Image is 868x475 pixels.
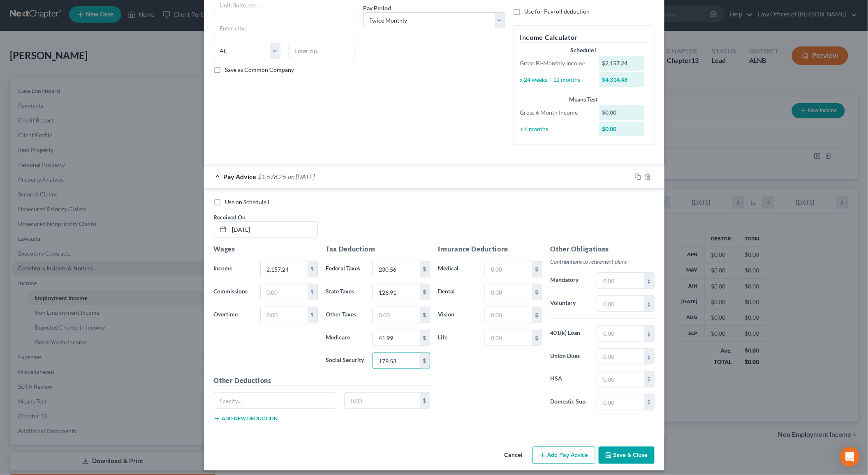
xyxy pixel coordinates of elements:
[214,214,246,221] span: Received On
[597,349,644,364] input: 0.00
[289,43,355,59] input: Enter zip...
[599,56,644,71] div: $2,157.24
[373,261,419,277] input: 0.00
[288,173,315,180] span: on [DATE]
[546,295,593,312] label: Voluntary
[261,261,307,277] input: 0.00
[322,353,369,369] label: Social Security
[516,59,595,67] div: Gross Bi-Monthly Income
[551,244,655,254] h5: Other Obligations
[546,394,593,410] label: Domestic Sup.
[258,173,287,180] span: $1,578.25
[551,258,655,266] p: Contributions to retirement plans
[644,371,654,387] div: $
[532,330,542,346] div: $
[546,348,593,365] label: Union Dues
[214,244,318,254] h5: Wages
[498,447,529,464] button: Cancel
[373,307,419,323] input: 0.00
[597,371,644,387] input: 0.00
[546,371,593,387] label: HSA
[532,307,542,323] div: $
[644,296,654,311] div: $
[599,105,644,120] div: $0.00
[520,46,648,54] div: Schedule I
[308,261,317,277] div: $
[214,20,355,36] input: Enter city...
[516,108,595,117] div: Gross 6 Month Income
[520,95,648,104] div: Means Test
[597,273,644,288] input: 0.00
[345,393,420,408] input: 0.00
[308,284,317,300] div: $
[322,261,369,277] label: Federal Taxes
[840,447,860,467] div: Open Intercom Messenger
[644,394,654,410] div: $
[599,447,655,464] button: Save & Close
[322,307,369,323] label: Other Taxes
[420,330,430,346] div: $
[485,261,532,277] input: 0.00
[599,72,644,87] div: $4,314.48
[229,222,317,237] input: MM/DD/YYYY
[225,198,270,205] span: Use on Schedule I
[485,307,532,323] input: 0.00
[434,307,481,323] label: Vision
[363,5,391,12] span: Pay Period
[214,265,233,272] span: Income
[210,307,257,323] label: Overtime
[516,76,595,84] div: x 24 weeks ÷ 12 months
[644,273,654,288] div: $
[434,261,481,277] label: Medical
[214,393,336,408] input: Specify...
[597,326,644,341] input: 0.00
[322,330,369,346] label: Medicare
[420,284,430,300] div: $
[261,284,307,300] input: 0.00
[516,125,595,133] div: ÷ 6 months
[520,32,648,43] h5: Income Calculator
[214,415,278,422] button: Add new deduction
[373,330,419,346] input: 0.00
[322,284,369,300] label: State Taxes
[373,353,419,369] input: 0.00
[261,307,307,323] input: 0.00
[224,173,257,180] span: Pay Advice
[420,261,430,277] div: $
[597,394,644,410] input: 0.00
[532,447,595,464] button: Add Pay Advice
[644,326,654,341] div: $
[214,376,430,386] h5: Other Deductions
[420,307,430,323] div: $
[434,284,481,300] label: Dental
[485,330,532,346] input: 0.00
[308,307,317,323] div: $
[525,8,590,15] span: Use for Payroll deduction
[326,244,430,254] h5: Tax Deductions
[420,353,430,369] div: $
[532,284,542,300] div: $
[420,393,430,408] div: $
[434,330,481,346] label: Life
[438,244,542,254] h5: Insurance Deductions
[644,349,654,364] div: $
[599,122,644,136] div: $0.00
[597,296,644,311] input: 0.00
[532,261,542,277] div: $
[210,284,257,300] label: Commissions
[546,325,593,342] label: 401(k) Loan
[546,272,593,289] label: Mandatory
[485,284,532,300] input: 0.00
[225,66,294,73] span: Save as Common Company
[373,284,419,300] input: 0.00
